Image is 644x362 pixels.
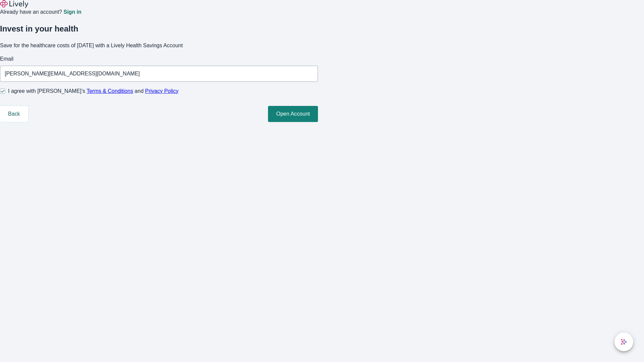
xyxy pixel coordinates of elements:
svg: Lively AI Assistant [621,339,627,345]
span: I agree with [PERSON_NAME]’s and [8,87,178,95]
a: Terms & Conditions [87,88,133,94]
button: Open Account [268,106,318,122]
a: Privacy Policy [145,88,179,94]
a: Sign in [63,9,81,15]
button: chat [614,333,633,351]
